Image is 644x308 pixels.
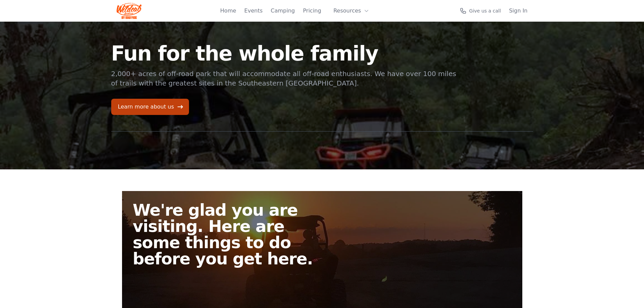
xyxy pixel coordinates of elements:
p: 2,000+ acres of off-road park that will accommodate all off-road enthusiasts. We have over 100 mi... [111,69,457,88]
h2: We're glad you are visiting. Here are some things to do before you get here. [133,202,328,267]
button: Resources [329,4,373,18]
a: Home [220,7,236,15]
a: Give us a call [460,7,501,14]
img: Wildcat Logo [117,3,142,19]
a: Camping [271,7,295,15]
span: Give us a call [469,7,501,14]
a: Pricing [303,7,321,15]
a: Sign In [509,7,528,15]
h1: Fun for the whole family [111,43,457,64]
a: Learn more about us [111,99,189,115]
a: Events [244,7,263,15]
